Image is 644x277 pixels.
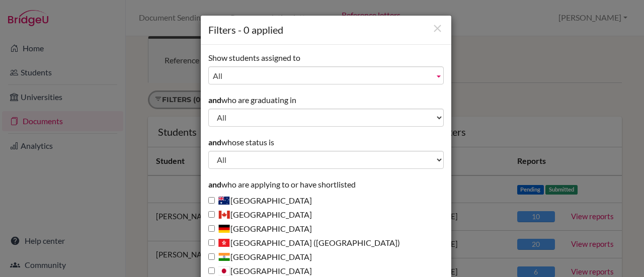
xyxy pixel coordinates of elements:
input: [GEOGRAPHIC_DATA] [208,197,215,204]
input: [GEOGRAPHIC_DATA] [208,267,215,274]
label: [GEOGRAPHIC_DATA] [208,209,312,221]
span: India [218,252,230,261]
label: [GEOGRAPHIC_DATA] [208,195,312,207]
span: Australia [218,196,230,205]
strong: and [208,179,221,189]
label: [GEOGRAPHIC_DATA] [208,223,312,235]
span: Germany [218,224,230,233]
label: Show students assigned to [208,52,300,64]
strong: and [208,137,221,147]
input: [GEOGRAPHIC_DATA] [208,225,215,232]
span: Canada [218,210,230,219]
input: [GEOGRAPHIC_DATA] ([GEOGRAPHIC_DATA]) [208,239,215,246]
input: [GEOGRAPHIC_DATA] [208,253,215,260]
strong: and [208,95,221,105]
span: Japan [218,266,230,275]
span: All [213,67,430,85]
label: who are graduating in [208,95,296,106]
input: [GEOGRAPHIC_DATA] [208,211,215,218]
label: whose status is [208,137,274,148]
label: [GEOGRAPHIC_DATA] [208,251,312,263]
label: [GEOGRAPHIC_DATA] [208,265,312,277]
button: Close [431,22,444,36]
label: [GEOGRAPHIC_DATA] ([GEOGRAPHIC_DATA]) [208,237,400,249]
span: Hong Kong (China) [218,238,230,247]
h1: Filters - 0 applied [208,23,444,37]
